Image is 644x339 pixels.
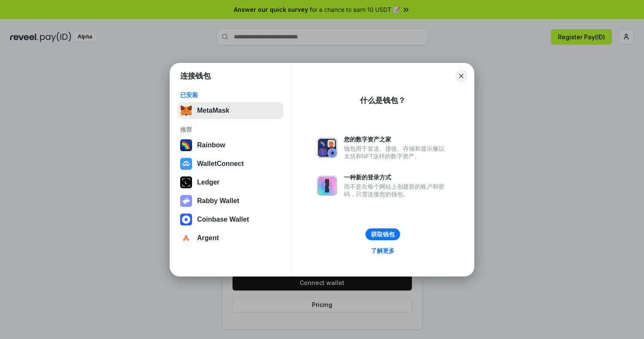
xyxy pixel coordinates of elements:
img: svg+xml,%3Csvg%20xmlns%3D%22http%3A%2F%2Fwww.w3.org%2F2000%2Fsvg%22%20fill%3D%22none%22%20viewBox... [317,138,337,158]
button: MetaMask [178,102,284,119]
button: 获取钱包 [365,228,400,240]
div: 一种新的登录方式 [344,174,449,181]
img: svg+xml,%3Csvg%20xmlns%3D%22http%3A%2F%2Fwww.w3.org%2F2000%2Fsvg%22%20fill%3D%22none%22%20viewBox... [317,176,337,196]
img: svg+xml,%3Csvg%20xmlns%3D%22http%3A%2F%2Fwww.w3.org%2F2000%2Fsvg%22%20fill%3D%22none%22%20viewBox... [180,195,192,207]
div: 已安装 [180,91,281,99]
img: svg+xml,%3Csvg%20width%3D%2228%22%20height%3D%2228%22%20viewBox%3D%220%200%2028%2028%22%20fill%3D... [180,232,192,244]
div: MetaMask [197,107,229,114]
div: 钱包用于发送、接收、存储和显示像以太坊和NFT这样的数字资产。 [344,145,449,160]
div: WalletConnect [197,160,244,168]
button: Rabby Wallet [178,193,284,209]
div: Argent [197,234,219,242]
div: Rainbow [197,141,225,149]
div: 您的数字资产之家 [344,136,449,143]
img: svg+xml,%3Csvg%20fill%3D%22none%22%20height%3D%2233%22%20viewBox%3D%220%200%2035%2033%22%20width%... [180,105,192,117]
div: Coinbase Wallet [197,216,249,223]
div: Ledger [197,179,219,186]
h1: 连接钱包 [180,71,211,81]
img: svg+xml,%3Csvg%20width%3D%22120%22%20height%3D%22120%22%20viewBox%3D%220%200%20120%20120%22%20fil... [180,139,192,151]
div: 什么是钱包？ [360,95,406,106]
button: Ledger [178,174,284,191]
div: 了解更多 [371,247,395,255]
img: svg+xml,%3Csvg%20width%3D%2228%22%20height%3D%2228%22%20viewBox%3D%220%200%2028%2028%22%20fill%3D... [180,158,192,170]
div: 而不是在每个网站上创建新的账户和密码，只需连接您的钱包。 [344,183,449,198]
button: Coinbase Wallet [178,211,284,228]
a: 了解更多 [366,245,400,256]
button: Argent [178,230,284,247]
img: svg+xml,%3Csvg%20xmlns%3D%22http%3A%2F%2Fwww.w3.org%2F2000%2Fsvg%22%20width%3D%2228%22%20height%3... [180,176,192,188]
button: Close [455,70,467,82]
div: 获取钱包 [371,231,395,238]
button: Rainbow [178,137,284,154]
div: Rabby Wallet [197,197,239,205]
img: svg+xml,%3Csvg%20width%3D%2228%22%20height%3D%2228%22%20viewBox%3D%220%200%2028%2028%22%20fill%3D... [180,214,192,225]
div: 推荐 [180,126,281,133]
button: WalletConnect [178,155,284,172]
